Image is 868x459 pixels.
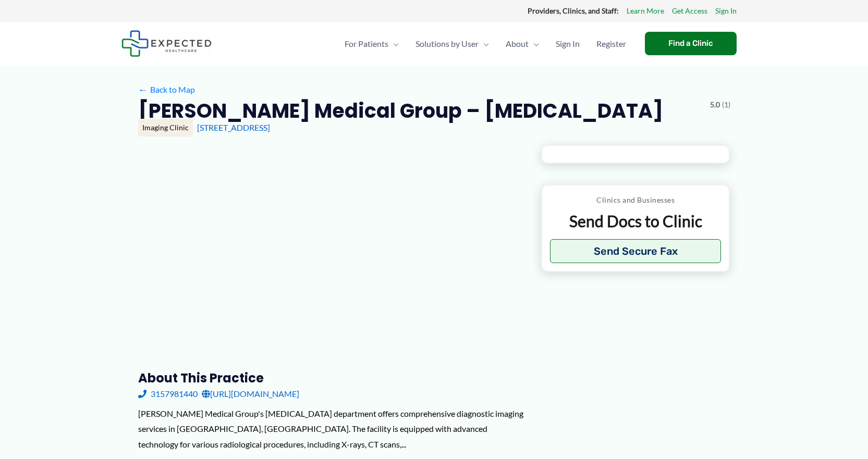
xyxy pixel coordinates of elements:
[672,4,707,18] a: Get Access
[710,98,720,111] span: 5.0
[407,26,497,62] a: Solutions by UserMenu Toggle
[138,370,524,386] h3: About this practice
[550,239,722,263] button: Send Secure Fax
[528,6,619,15] strong: Providers, Clinics, and Staff:
[722,98,730,111] span: (1)
[645,32,737,55] a: Find a Clinic
[138,406,524,452] div: [PERSON_NAME] Medical Group's [MEDICAL_DATA] department offers comprehensive diagnostic imaging s...
[550,193,722,207] p: Clinics and Businesses
[479,26,489,62] span: Menu Toggle
[596,26,626,62] span: Register
[550,211,722,231] p: Send Docs to Clinic
[506,26,529,62] span: About
[138,98,663,123] h2: [PERSON_NAME] Medical Group – [MEDICAL_DATA]
[138,82,195,97] a: ←Back to Map
[138,119,193,137] div: Imaging Clinic
[556,26,580,62] span: Sign In
[588,26,634,62] a: Register
[336,26,407,62] a: For PatientsMenu Toggle
[547,26,588,62] a: Sign In
[202,386,299,402] a: [URL][DOMAIN_NAME]
[345,26,388,62] span: For Patients
[415,26,479,62] span: Solutions by User
[627,4,664,18] a: Learn More
[336,26,634,62] nav: Primary Site Navigation
[388,26,399,62] span: Menu Toggle
[497,26,547,62] a: AboutMenu Toggle
[197,122,270,132] a: [STREET_ADDRESS]
[715,4,737,18] a: Sign In
[121,30,212,57] img: Expected Healthcare Logo - side, dark font, small
[529,26,539,62] span: Menu Toggle
[138,386,198,402] a: 3157981440
[138,84,148,94] span: ←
